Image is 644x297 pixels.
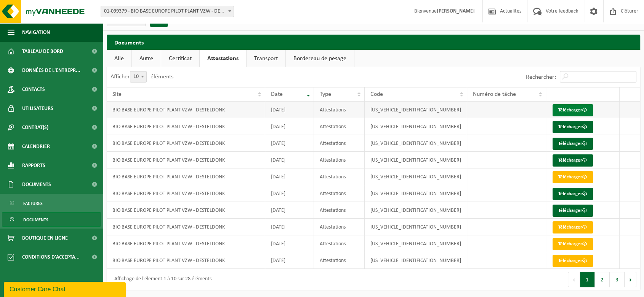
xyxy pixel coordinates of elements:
[265,168,314,185] td: [DATE]
[314,102,365,118] td: Attestations
[365,102,467,118] td: [US_VEHICLE_IDENTIFICATION_NUMBER]
[107,135,265,152] td: BIO BASE EUROPE PILOT PLANT VZW - DESTELDONK
[22,156,45,175] span: Rapports
[265,185,314,202] td: [DATE]
[553,188,593,200] a: Télécharger
[365,135,467,152] td: [US_VEHICLE_IDENTIFICATION_NUMBER]
[107,35,640,49] h2: Documents
[265,202,314,219] td: [DATE]
[365,252,467,269] td: [US_VEHICLE_IDENTIFICATION_NUMBER]
[132,50,161,67] a: Autre
[265,102,314,118] td: [DATE]
[200,50,246,67] a: Attestations
[101,6,234,17] span: 01-099379 - BIO BASE EUROPE PILOT PLANT VZW - DESTELDONK
[553,221,593,233] a: Télécharger
[265,219,314,235] td: [DATE]
[553,255,593,267] a: Télécharger
[553,205,593,217] a: Télécharger
[314,219,365,235] td: Attestations
[286,50,354,67] a: Bordereau de pesage
[107,102,265,118] td: BIO BASE EUROPE PILOT PLANT VZW - DESTELDONK
[314,168,365,185] td: Attestations
[320,91,331,97] span: Type
[365,219,467,235] td: [US_VEHICLE_IDENTIFICATION_NUMBER]
[526,74,556,80] label: Rechercher:
[22,137,50,156] span: Calendrier
[568,272,580,287] button: Previous
[553,138,593,150] a: Télécharger
[107,185,265,202] td: BIO BASE EUROPE PILOT PLANT VZW - DESTELDONK
[130,71,146,82] span: 10
[22,248,80,267] span: Conditions d'accepta...
[22,61,80,80] span: Données de l'entrepr...
[4,280,127,297] iframe: chat widget
[107,50,131,67] a: Alle
[22,118,48,137] span: Contrat(s)
[2,212,101,227] a: Documents
[365,152,467,168] td: [US_VEHICLE_IDENTIFICATION_NUMBER]
[107,118,265,135] td: BIO BASE EUROPE PILOT PLANT VZW - DESTELDONK
[314,118,365,135] td: Attestations
[595,272,610,287] button: 2
[111,273,211,286] div: Affichage de l'élément 1 à 10 sur 28 éléments
[22,99,53,118] span: Utilisateurs
[22,80,45,99] span: Contacts
[22,42,63,61] span: Tableau de bord
[107,252,265,269] td: BIO BASE EUROPE PILOT PLANT VZW - DESTELDONK
[265,252,314,269] td: [DATE]
[553,104,593,116] a: Télécharger
[314,185,365,202] td: Attestations
[314,235,365,252] td: Attestations
[553,238,593,250] a: Télécharger
[365,185,467,202] td: [US_VEHICLE_IDENTIFICATION_NUMBER]
[370,91,383,97] span: Code
[314,252,365,269] td: Attestations
[107,168,265,185] td: BIO BASE EUROPE PILOT PLANT VZW - DESTELDONK
[130,71,147,83] span: 10
[107,202,265,219] td: BIO BASE EUROPE PILOT PLANT VZW - DESTELDONK
[314,202,365,219] td: Attestations
[112,91,122,97] span: Site
[265,152,314,168] td: [DATE]
[365,202,467,219] td: [US_VEHICLE_IDENTIFICATION_NUMBER]
[107,235,265,252] td: BIO BASE EUROPE PILOT PLANT VZW - DESTELDONK
[111,74,173,80] label: Afficher éléments
[107,152,265,168] td: BIO BASE EUROPE PILOT PLANT VZW - DESTELDONK
[265,135,314,152] td: [DATE]
[437,8,475,14] strong: [PERSON_NAME]
[365,118,467,135] td: [US_VEHICLE_IDENTIFICATION_NUMBER]
[625,272,636,287] button: Next
[580,272,595,287] button: 1
[2,196,101,210] a: Factures
[22,229,68,248] span: Boutique en ligne
[271,91,283,97] span: Date
[365,168,467,185] td: [US_VEHICLE_IDENTIFICATION_NUMBER]
[314,135,365,152] td: Attestations
[553,121,593,133] a: Télécharger
[107,219,265,235] td: BIO BASE EUROPE PILOT PLANT VZW - DESTELDONK
[553,171,593,183] a: Télécharger
[473,91,516,97] span: Numéro de tâche
[314,152,365,168] td: Attestations
[265,235,314,252] td: [DATE]
[553,154,593,167] a: Télécharger
[23,213,48,227] span: Documents
[161,50,199,67] a: Certificat
[365,235,467,252] td: [US_VEHICLE_IDENTIFICATION_NUMBER]
[22,175,51,194] span: Documents
[22,23,50,42] span: Navigation
[23,196,43,211] span: Factures
[247,50,285,67] a: Transport
[610,272,625,287] button: 3
[101,6,234,17] span: 01-099379 - BIO BASE EUROPE PILOT PLANT VZW - DESTELDONK
[265,118,314,135] td: [DATE]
